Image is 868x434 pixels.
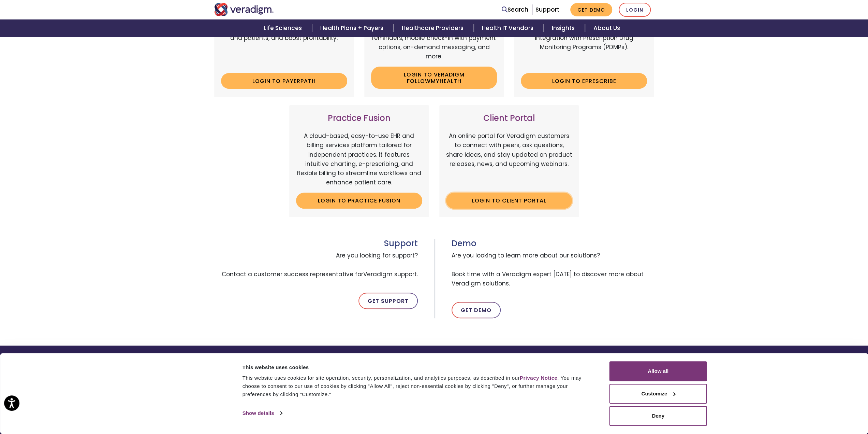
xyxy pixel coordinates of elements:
a: Login to ePrescribe [521,73,647,89]
button: Deny [609,406,707,426]
span: Are you looking for support? Contact a customer success representative for [214,248,418,282]
a: Health IT Vendors [474,19,544,37]
h3: Practice Fusion [296,113,422,123]
a: About Us [585,19,628,37]
a: Support [535,5,559,14]
img: Veradigm logo [214,3,274,16]
h3: Support [214,239,418,249]
a: Health Plans + Payers [312,19,394,37]
p: An online portal for Veradigm customers to connect with peers, ask questions, share ideas, and st... [446,131,572,187]
h3: Demo [452,239,654,249]
a: Insights [544,19,585,37]
a: Privacy Notice [520,375,557,381]
span: Are you looking to learn more about our solutions? Book time with a Veradigm expert [DATE] to dis... [452,248,654,291]
p: A cloud-based, easy-to-use EHR and billing services platform tailored for independent practices. ... [296,131,422,187]
a: Get Demo [570,3,612,16]
button: Customize [609,384,707,404]
a: Get Demo [452,302,501,318]
a: Show details [242,408,282,418]
a: Login to Veradigm FollowMyHealth [371,67,497,89]
span: Veradigm support. [363,270,418,278]
div: This website uses cookies for site operation, security, personalization, and analytics purposes, ... [242,374,594,398]
a: Login [619,3,651,17]
div: This website uses cookies [242,363,594,372]
a: Login to Payerpath [221,73,347,89]
a: Login to Client Portal [446,193,572,208]
iframe: Drift Chat Widget [737,385,860,426]
a: Life Sciences [255,19,312,37]
a: Login to Practice Fusion [296,193,422,208]
a: Search [502,5,528,14]
a: Healthcare Providers [394,19,473,37]
a: Get Support [358,293,418,309]
h3: Client Portal [446,113,572,123]
button: Allow all [609,361,707,381]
